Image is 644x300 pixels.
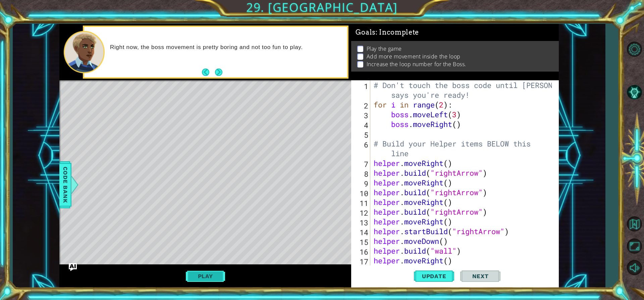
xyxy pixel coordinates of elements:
div: 7 [353,159,370,169]
div: 9 [353,179,370,188]
button: Next [215,69,222,76]
div: 2 [353,101,370,111]
button: Mute [625,258,644,277]
div: 3 [353,111,370,120]
button: Level Options [625,39,644,59]
div: 10 [353,188,370,198]
div: 14 [353,227,370,237]
button: Update [414,266,454,287]
div: 8 [353,169,370,179]
div: 18 [353,266,370,276]
div: 5 [353,130,370,140]
button: Play [186,270,225,283]
button: Back [202,69,215,76]
button: Next [460,266,500,287]
button: AI Hint [625,82,644,102]
div: 15 [353,237,370,247]
div: 4 [353,120,370,130]
a: Back to Map [625,213,644,235]
span: : Incomplete [376,28,419,36]
span: Update [415,273,453,280]
button: Back to Map [625,214,644,234]
button: Maximize Browser [625,237,644,256]
div: 17 [353,257,370,266]
span: Next [466,273,495,280]
p: Increase the loop number for the Boss. [367,60,466,68]
p: Add more movement inside the loop [367,53,461,60]
span: Goals [356,28,419,37]
p: Right now, the boss movement is pretty boring and not too fun to play. [110,44,342,51]
div: 6 [353,140,370,159]
p: Play the game [367,45,402,52]
div: 16 [353,247,370,257]
div: 13 [353,218,370,227]
div: 12 [353,208,370,218]
div: 1 [353,81,370,101]
div: 11 [353,198,370,208]
button: Ask AI [69,263,77,271]
span: Code Bank [60,164,71,205]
